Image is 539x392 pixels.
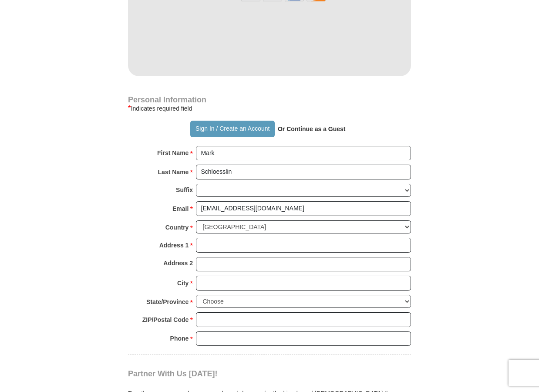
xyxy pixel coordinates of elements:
[172,203,189,215] strong: Email
[128,96,411,103] h4: Personal Information
[176,184,193,196] strong: Suffix
[159,239,189,251] strong: Address 1
[158,166,189,178] strong: Last Name
[128,103,411,114] div: Indicates required field
[157,147,189,159] strong: First Name
[146,296,189,308] strong: State/Province
[128,369,218,378] span: Partner With Us [DATE]!
[165,221,189,233] strong: Country
[278,125,346,132] strong: Or Continue as a Guest
[190,121,274,137] button: Sign In / Create an Account
[177,277,189,289] strong: City
[170,332,189,345] strong: Phone
[163,257,193,269] strong: Address 2
[142,314,189,326] strong: ZIP/Postal Code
